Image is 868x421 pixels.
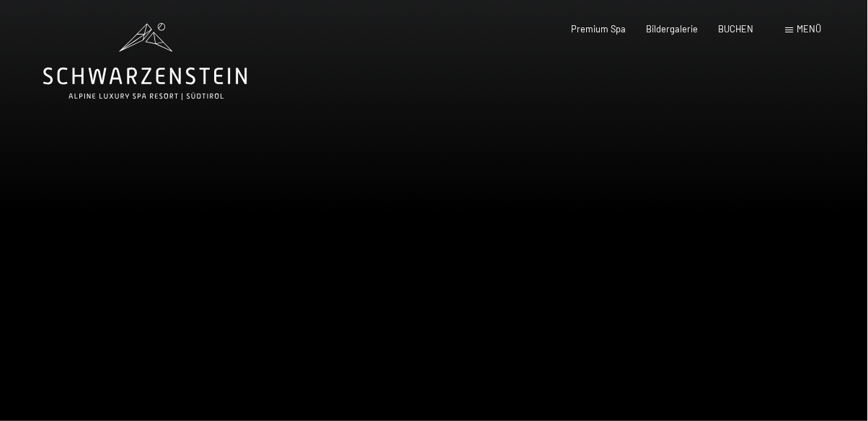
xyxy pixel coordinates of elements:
a: Premium Spa [572,23,626,35]
a: Bildergalerie [647,23,699,35]
span: Menü [797,23,822,35]
a: BUCHEN [719,23,754,35]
